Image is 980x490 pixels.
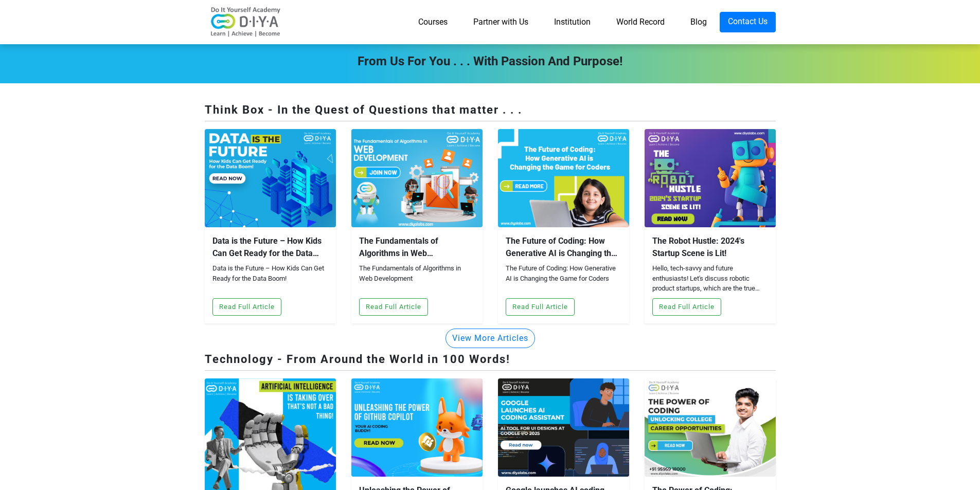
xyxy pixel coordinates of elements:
[603,12,678,32] a: World Record
[645,129,776,227] img: blog-2023121842428.jpg
[446,333,535,342] a: View More Articles
[498,378,629,477] img: blog-2025052544907.jpg
[498,129,629,227] img: blog-2024042095551.jpg
[506,263,621,294] div: The Future of Coding: How Generative AI is Changing the Game for Coders
[359,298,428,316] button: Read Full Article
[506,298,575,316] button: Read Full Article
[541,12,603,32] a: Institution
[212,301,281,311] a: Read Full Article
[405,12,460,32] a: Courses
[460,12,541,32] a: Partner with Us
[652,235,768,260] div: The Robot Hustle: 2024's Startup Scene is Lit!
[678,12,720,32] a: Blog
[212,235,328,260] div: Data is the Future – How Kids Can Get Ready for the Data Boom!
[652,298,721,316] button: Read Full Article
[359,263,475,294] div: The Fundamentals of Algorithms in Web Development
[212,263,328,294] div: Data is the Future – How Kids Can Get Ready for the Data Boom!
[205,351,776,371] div: Technology - From Around the World in 100 Words!
[205,101,776,121] div: Think Box - In the Quest of Questions that matter . . .
[359,235,475,260] div: The Fundamentals of Algorithms in Web Development
[652,301,721,311] a: Read Full Article
[645,378,776,477] img: blog-2025042735841.jpg
[197,52,783,70] div: From Us For You . . . with Passion and Purpose!
[205,7,287,38] img: logo-v2.png
[446,329,535,348] button: View More Articles
[351,378,483,477] img: blog-2025061741239.jpg
[506,235,621,260] div: The Future of Coding: How Generative AI is Changing the Game for Coders
[351,129,483,227] img: blog-2024042853928.jpg
[652,263,768,294] div: Hello, tech-savvy and future enthusiasts! Let's discuss robotic product startups, which are the t...
[506,301,575,311] a: Read Full Article
[720,12,776,32] a: Contact Us
[212,298,281,316] button: Read Full Article
[359,301,428,311] a: Read Full Article
[205,129,336,227] img: blog-2024120862518.jpg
